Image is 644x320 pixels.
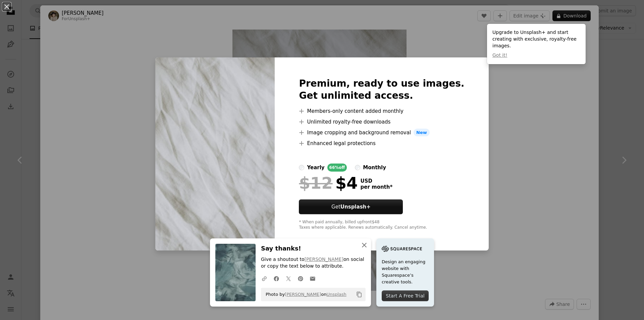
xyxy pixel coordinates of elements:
img: premium_photo-1670044658315-135afb4afe35 [155,57,275,251]
a: Share on Twitter [282,272,294,285]
div: Upgrade to Unsplash+ and start creating with exclusive, royalty-free images. [487,24,586,64]
span: New [414,129,430,137]
span: per month * [360,184,392,190]
a: Share on Pinterest [294,272,307,285]
button: GetUnsplash+ [299,199,403,214]
input: monthly [355,165,360,170]
div: 66% off [327,164,347,172]
span: USD [360,178,392,184]
li: Image cropping and background removal [299,129,464,137]
div: $4 [299,174,358,192]
div: monthly [363,164,386,172]
li: Unlimited royalty-free downloads [299,118,464,126]
div: Start A Free Trial [382,290,429,301]
span: $12 [299,174,332,192]
span: Design an engaging website with Squarespace’s creative tools. [382,259,429,285]
div: * When paid annually, billed upfront $48 Taxes where applicable. Renews automatically. Cancel any... [299,220,464,230]
input: yearly66%off [299,165,304,170]
button: Copy to clipboard [354,289,365,300]
a: Design an engaging website with Squarespace’s creative tools.Start A Free Trial [376,238,434,307]
p: Give a shoutout to on social or copy the text below to attribute. [261,256,366,270]
li: Enhanced legal protections [299,139,464,147]
button: Got it! [492,52,507,59]
a: Unsplash [326,292,346,297]
strong: Unsplash+ [340,204,371,210]
li: Members-only content added monthly [299,107,464,115]
span: Photo by on [262,289,346,300]
img: file-1705255347840-230a6ab5bca9image [382,244,422,254]
div: yearly [307,164,324,172]
a: Share over email [307,272,319,285]
a: [PERSON_NAME] [305,257,343,262]
h3: Say thanks! [261,244,366,254]
a: Share on Facebook [270,272,282,285]
a: [PERSON_NAME] [285,292,321,297]
h2: Premium, ready to use images. Get unlimited access. [299,78,464,102]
